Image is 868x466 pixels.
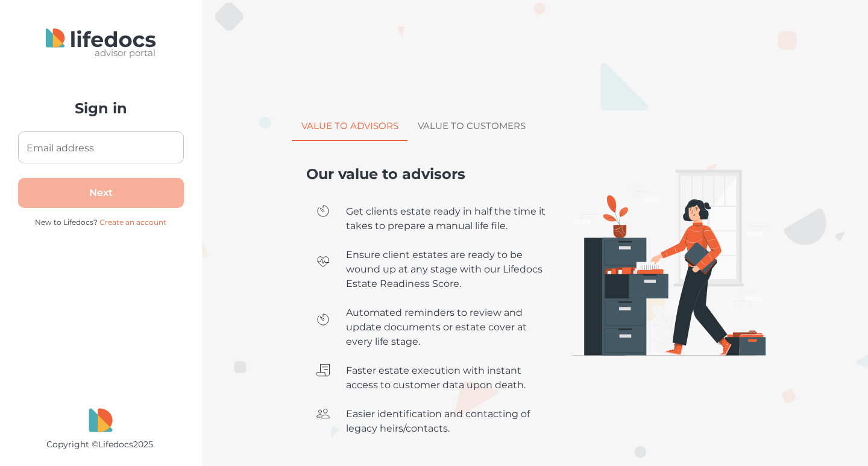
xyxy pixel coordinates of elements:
[18,99,184,117] h3: Sign in
[18,218,184,227] p: New to Lifedocs?
[346,248,549,291] span: Ensure client estates are ready to be wound up at any stage with our Lifedocs Estate Readiness Sc...
[32,49,156,57] div: advisor portal
[306,165,558,183] h3: Our value to advisors
[346,204,549,233] span: Get clients estate ready in half the time it takes to prepare a manual life file.
[99,218,166,227] a: Create an account
[46,437,155,452] p: Copyright © Lifedocs 2025 .
[408,112,535,141] button: Value to customers
[346,364,549,392] span: Faster estate execution with instant access to customer data upon death.
[292,112,408,141] button: Value to advisors
[346,407,549,436] span: Easier identification and contacting of legacy heirs/contacts.
[292,112,868,141] div: advisors and customer value tabs
[346,306,549,349] span: Automated reminders to review and update documents or estate cover at every life stage.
